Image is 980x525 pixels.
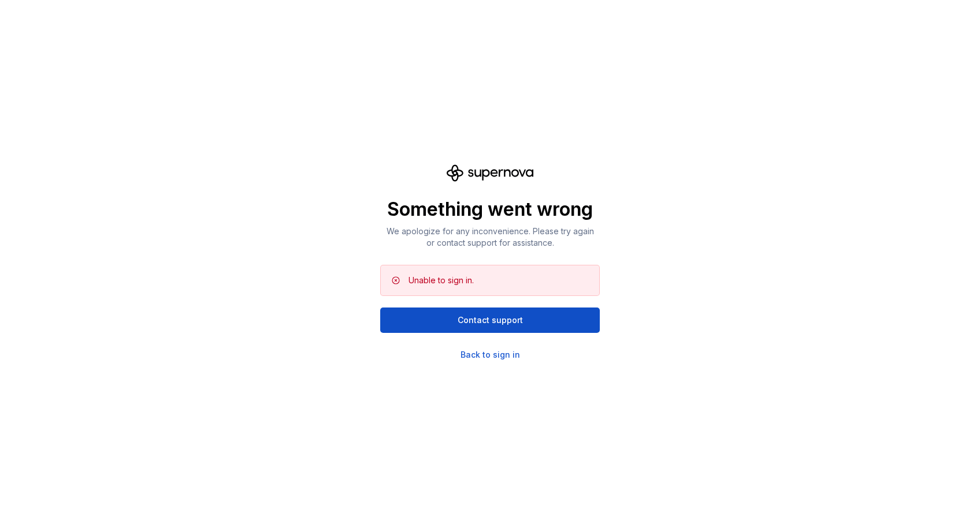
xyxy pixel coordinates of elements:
span: Contact support [458,314,523,326]
button: Contact support [380,307,600,333]
a: Back to sign in [461,349,520,361]
div: Unable to sign in. [409,275,474,286]
p: Something went wrong [380,198,600,221]
p: We apologize for any inconvenience. Please try again or contact support for assistance. [380,226,600,249]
